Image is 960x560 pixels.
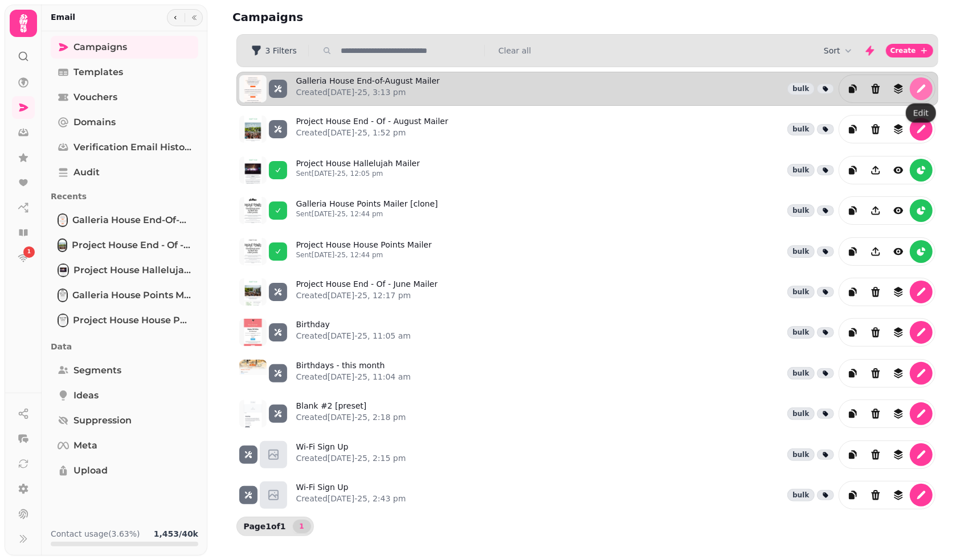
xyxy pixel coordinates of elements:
button: edit [910,281,933,303]
h2: Campaigns [232,9,451,25]
img: aHR0cHM6Ly9zdGFtcGVkZS1zZXJ2aWNlLXByb2QtdGVtcGxhdGUtcHJldmlld3MuczMuZXUtd2VzdC0xLmFtYXpvbmF3cy5jb... [239,400,267,427]
button: revisions [887,402,910,425]
button: duplicate [841,77,864,100]
b: 1,453 / 40k [154,529,198,538]
button: duplicate [841,199,864,222]
button: Clear all [499,45,531,56]
span: Campaigns [73,40,127,54]
p: Page 1 of 1 [239,521,291,532]
div: bulk [787,448,814,461]
button: 1 [293,520,311,533]
button: revisions [887,443,910,466]
button: view [887,159,910,182]
span: Suppression [73,414,132,427]
span: 1 [27,248,31,256]
img: Project House House Points Mailer [59,315,67,326]
p: Data [51,336,198,357]
a: Project House End - Of - August MailerCreated[DATE]-25, 1:52 pm [296,116,448,143]
button: revisions [887,321,910,344]
div: Edit [906,104,936,123]
button: view [887,240,910,263]
a: Project House House Points MailerProject House House Points Mailer [51,309,198,332]
span: Project House End - Of - August Mailer [72,238,191,252]
span: Meta [73,439,97,452]
a: BirthdayCreated[DATE]-25, 11:05 am [296,319,411,346]
span: Ideas [73,389,99,402]
button: Delete [864,77,887,100]
button: Share campaign preview [864,199,887,222]
span: Galleria House End-of-August Mailer [72,213,191,227]
img: Project House Hallelujah Mailer [59,265,68,276]
button: edit [910,77,933,100]
img: aHR0cHM6Ly9zdGFtcGVkZS1zZXJ2aWNlLXByb2QtdGVtcGxhdGUtcHJldmlld3MuczMuZXUtd2VzdC0xLmFtYXpvbmF3cy5jb... [239,197,267,224]
button: 3 Filters [242,42,306,60]
a: Segments [51,359,198,382]
button: duplicate [841,443,864,466]
p: Created [DATE]-25, 2:43 pm [296,493,406,504]
span: Verification email history [73,141,191,154]
p: Created [DATE]-25, 1:52 pm [296,127,448,138]
a: Upload [51,459,198,482]
a: Verification email history [51,136,198,159]
a: 1 [12,246,35,269]
span: Create [890,47,916,54]
p: Created [DATE]-25, 11:05 am [296,330,411,341]
span: Project House Hallelujah Mailer [73,263,191,277]
button: Delete [864,362,887,385]
p: Recents [51,186,198,207]
button: revisions [887,118,910,141]
nav: Pagination [293,520,311,533]
span: Upload [73,464,108,477]
a: Vouchers [51,86,198,109]
button: revisions [887,281,910,303]
img: aHR0cHM6Ly9zdGFtcGVkZS1zZXJ2aWNlLXByb2QtdGVtcGxhdGUtcHJldmlld3MuczMuZXUtd2VzdC0xLmFtYXpvbmF3cy5jb... [239,75,267,102]
button: reports [910,240,933,263]
a: Ideas [51,384,198,407]
a: Project House House Points MailerSent[DATE]-25, 12:44 pm [296,239,432,264]
button: edit [910,321,933,344]
div: bulk [787,489,814,501]
a: Templates [51,61,198,84]
a: Blank #2 [preset]Created[DATE]-25, 2:18 pm [296,400,406,427]
a: Wi-Fi Sign UpCreated[DATE]-25, 2:15 pm [296,441,406,468]
div: bulk [787,407,814,420]
a: Domains [51,111,198,134]
p: Created [DATE]-25, 11:04 am [296,371,411,382]
button: Delete [864,118,887,141]
p: Created [DATE]-25, 2:18 pm [296,411,406,423]
button: duplicate [841,281,864,303]
span: Galleria House Points Mailer [clone] [72,289,191,302]
button: duplicate [841,321,864,344]
a: Galleria House Points Mailer [clone]Galleria House Points Mailer [clone] [51,284,198,307]
p: Created [DATE]-25, 3:13 pm [296,87,440,98]
button: duplicate [841,240,864,263]
button: revisions [887,484,910,507]
button: reports [910,199,933,222]
a: Audit [51,161,198,184]
a: Project House Hallelujah MailerProject House Hallelujah Mailer [51,259,198,282]
button: Delete [864,321,887,344]
a: Galleria House End-of-August MailerCreated[DATE]-25, 3:13 pm [296,75,440,102]
p: Created [DATE]-25, 12:17 pm [296,290,438,301]
button: duplicate [841,159,864,182]
div: bulk [787,123,814,135]
div: bulk [787,367,814,380]
button: Delete [864,281,887,303]
button: duplicate [841,402,864,425]
button: Create [886,44,933,57]
img: aHR0cHM6Ly9zdGFtcGVkZS1zZXJ2aWNlLXByb2QtdGVtcGxhdGUtcHJldmlld3MuczMuZXUtd2VzdC0xLmFtYXpvbmF3cy5jb... [239,238,267,265]
a: Wi-Fi Sign UpCreated[DATE]-25, 2:43 pm [296,481,406,509]
img: aHR0cHM6Ly9zdGFtcGVkZS1zZXJ2aWNlLXByb2QtdGVtcGxhdGUtcHJldmlld3MuczMuZXUtd2VzdC0xLmFtYXpvbmF3cy5jb... [239,157,267,184]
div: bulk [787,164,814,176]
img: aHR0cHM6Ly9zdGFtcGVkZS1zZXJ2aWNlLXByb2QtdGVtcGxhdGUtcHJldmlld3MuczMuZXUtd2VzdC0xLmFtYXpvbmF3cy5jb... [239,360,267,387]
button: Delete [864,443,887,466]
p: Sent [DATE]-25, 12:05 pm [296,169,420,178]
a: Project House Hallelujah MailerSent[DATE]-25, 12:05 pm [296,158,420,183]
span: 3 Filters [265,47,297,55]
button: edit [910,402,933,425]
p: Sent [DATE]-25, 12:44 pm [296,209,438,219]
a: Galleria House Points Mailer [clone]Sent[DATE]-25, 12:44 pm [296,198,438,223]
div: bulk [787,83,814,95]
span: Vouchers [73,90,117,104]
button: duplicate [841,118,864,141]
